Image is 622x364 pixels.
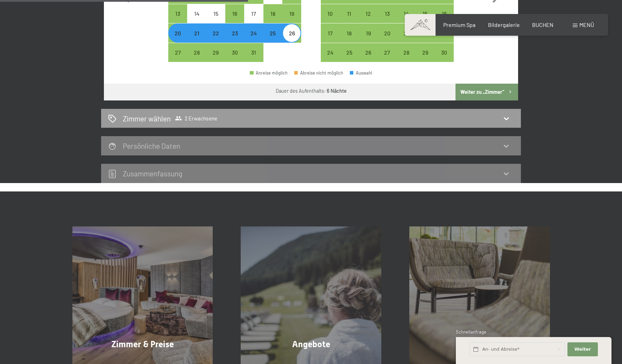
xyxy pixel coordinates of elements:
[244,43,263,62] div: Anreise möglich
[567,342,598,357] button: Weiter
[292,339,330,349] span: Angebote
[187,23,206,42] div: Anreise möglich
[359,23,377,42] div: Wed Nov 19 2025
[244,4,263,23] div: Fri Oct 17 2025
[350,71,372,75] div: Auswahl
[378,43,397,62] div: Thu Nov 27 2025
[225,4,244,23] div: Thu Oct 16 2025
[244,4,263,23] div: Anreise nicht möglich
[321,30,339,48] div: 17
[321,43,340,62] div: Anreise möglich
[397,4,416,23] div: Anreise möglich
[340,4,359,23] div: Tue Nov 11 2025
[168,23,187,42] div: Mon Oct 20 2025
[379,50,396,67] div: 27
[321,4,340,23] div: Mon Nov 10 2025
[359,43,377,62] div: Wed Nov 26 2025
[340,4,359,23] div: Anreise möglich
[250,71,288,75] div: Anreise möglich
[436,50,453,67] div: 30
[207,11,225,28] div: 15
[443,21,475,28] a: Premium Spa
[187,43,206,62] div: Tue Oct 28 2025
[123,141,180,150] h2: Persönliche Daten
[416,43,434,62] div: Anreise möglich
[206,43,225,62] div: Anreise möglich
[169,50,186,67] div: 27
[435,23,454,42] div: Anreise möglich
[282,4,301,23] div: Sun Oct 19 2025
[359,50,377,67] div: 26
[282,23,301,42] div: Anreise möglich
[244,43,263,62] div: Fri Oct 31 2025
[340,30,358,48] div: 18
[123,113,171,124] h2: Zimmer wählen
[397,11,415,28] div: 14
[169,30,186,48] div: 20
[340,11,358,28] div: 11
[225,23,244,42] div: Anreise möglich
[416,4,434,23] div: Anreise möglich
[123,169,182,178] h2: Zusammen­fassung
[168,23,187,42] div: Anreise möglich
[245,11,262,28] div: 17
[264,11,282,28] div: 18
[225,43,244,62] div: Anreise möglich
[359,30,377,48] div: 19
[340,23,359,42] div: Tue Nov 18 2025
[187,4,206,23] div: Anreise nicht möglich
[187,23,206,42] div: Tue Oct 21 2025
[263,23,282,42] div: Sat Oct 25 2025
[488,21,520,28] a: Bildergalerie
[397,50,415,67] div: 28
[359,4,377,23] div: Wed Nov 12 2025
[207,50,225,67] div: 29
[263,23,282,42] div: Anreise möglich
[416,50,434,67] div: 29
[416,43,434,62] div: Sat Nov 29 2025
[226,30,243,48] div: 23
[321,50,339,67] div: 24
[340,50,358,67] div: 25
[378,43,397,62] div: Anreise möglich
[276,87,347,94] div: Dauer des Aufenthalts:
[263,4,282,23] div: Sat Oct 18 2025
[327,88,347,94] b: 6 Nächte
[206,23,225,42] div: Wed Oct 22 2025
[206,4,225,23] div: Anreise nicht möglich
[359,11,377,28] div: 12
[244,23,263,42] div: Anreise möglich
[294,71,343,75] div: Abreise nicht möglich
[378,4,397,23] div: Anreise möglich
[245,50,262,67] div: 31
[188,11,205,28] div: 14
[187,4,206,23] div: Tue Oct 14 2025
[264,30,282,48] div: 25
[206,43,225,62] div: Wed Oct 29 2025
[416,30,434,48] div: 22
[283,30,301,48] div: 26
[282,23,301,42] div: Sun Oct 26 2025
[435,4,454,23] div: Anreise möglich
[225,23,244,42] div: Thu Oct 23 2025
[416,23,434,42] div: Anreise möglich
[175,115,217,122] span: 2 Erwachsene
[435,23,454,42] div: Sun Nov 23 2025
[379,11,396,28] div: 13
[188,30,205,48] div: 21
[436,11,453,28] div: 16
[226,11,243,28] div: 16
[283,11,301,28] div: 19
[435,43,454,62] div: Anreise möglich
[168,43,187,62] div: Anreise möglich
[397,30,415,48] div: 21
[397,4,416,23] div: Fri Nov 14 2025
[168,4,187,23] div: Mon Oct 13 2025
[436,30,453,48] div: 23
[321,23,340,42] div: Mon Nov 17 2025
[397,43,416,62] div: Fri Nov 28 2025
[188,50,205,67] div: 28
[378,4,397,23] div: Thu Nov 13 2025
